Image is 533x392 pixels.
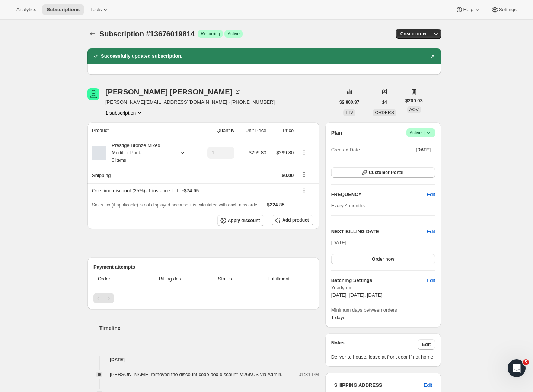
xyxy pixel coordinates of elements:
[249,150,266,155] span: $299.80
[331,277,427,284] h6: Batching Settings
[272,215,313,225] button: Add product
[87,356,319,363] h4: [DATE]
[331,306,435,314] span: Minimum days between orders
[424,382,432,389] span: Edit
[382,99,387,105] span: 14
[110,372,283,377] span: [PERSON_NAME] removed the discount code box-discount-M26KUS via Admin.
[499,7,517,13] span: Settings
[99,30,195,38] span: Subscription #13676019814
[331,167,435,178] button: Customer Portal
[427,228,435,235] button: Edit
[411,145,435,155] button: [DATE]
[331,284,435,292] span: Yearly on
[12,4,41,15] button: Analytics
[463,7,473,13] span: Help
[267,202,285,208] span: $224.85
[339,99,359,105] span: $2,800.37
[405,97,423,105] span: $200.03
[451,4,485,15] button: Help
[298,148,310,156] button: Product actions
[424,130,425,136] span: |
[331,146,360,154] span: Created Date
[87,122,197,139] th: Product
[487,4,521,15] button: Settings
[331,191,427,198] h2: FREQUENCY
[93,293,313,303] nav: Pagination
[331,129,342,136] h2: Plan
[299,371,319,378] span: 01:31 PM
[248,275,309,283] span: Fulfillment
[375,110,394,115] span: ORDERS
[377,97,391,107] button: 14
[227,31,240,37] span: Active
[197,122,237,139] th: Quantity
[331,254,435,264] button: Order now
[106,142,173,164] div: Prestige Bronze Mixed Modifier Pack
[90,7,102,13] span: Tools
[331,339,418,350] h3: Notes
[276,150,294,155] span: $299.80
[87,29,98,39] button: Subscriptions
[331,203,365,208] span: Every 4 months
[101,52,182,60] h2: Successfully updated subscription.
[298,170,310,179] button: Shipping actions
[140,275,202,283] span: Billing date
[93,263,313,271] h2: Payment attempts
[418,339,435,350] button: Edit
[428,51,438,61] button: Dismiss notification
[42,4,84,15] button: Subscriptions
[335,97,364,107] button: $2,800.37
[282,173,294,178] span: $0.00
[427,277,435,284] span: Edit
[92,202,260,208] span: Sales tax (if applicable) is not displayed because it is calculated with each new order.
[86,4,114,15] button: Tools
[217,215,265,226] button: Apply discount
[105,109,143,116] button: Product actions
[331,240,347,245] span: [DATE]
[105,99,275,106] span: [PERSON_NAME][EMAIL_ADDRESS][DOMAIN_NAME] · [PHONE_NUMBER]
[372,256,394,262] span: Order now
[331,315,345,320] span: 1 days
[427,191,435,198] span: Edit
[331,353,435,361] span: Deliver to house, leave at front door if not home
[92,187,294,195] div: One time discount (25%) - 1 instance left
[416,147,431,153] span: [DATE]
[93,271,138,287] th: Order
[422,189,440,200] button: Edit
[508,359,526,377] iframe: Intercom live chat
[182,187,199,195] span: - $74.95
[409,107,419,112] span: AOV
[523,359,529,365] span: 5
[47,7,80,13] span: Subscriptions
[268,122,296,139] th: Price
[201,31,220,37] span: Recurring
[422,274,440,286] button: Edit
[334,382,424,389] h3: SHIPPING ADDRESS
[282,217,309,223] span: Add product
[369,170,403,176] span: Customer Portal
[99,324,319,332] h2: Timeline
[331,292,382,298] span: [DATE], [DATE], [DATE]
[112,158,126,163] small: 6 items
[237,122,268,139] th: Unit Price
[228,218,260,224] span: Apply discount
[345,110,353,115] span: LTV
[331,228,427,235] h2: NEXT BILLING DATE
[400,31,427,37] span: Create order
[105,88,241,96] div: [PERSON_NAME] [PERSON_NAME]
[206,275,244,283] span: Status
[87,167,197,183] th: Shipping
[87,88,99,100] span: Leanne Mills
[396,29,431,39] button: Create order
[409,129,432,136] span: Active
[16,7,36,13] span: Analytics
[419,379,437,391] button: Edit
[422,341,431,347] span: Edit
